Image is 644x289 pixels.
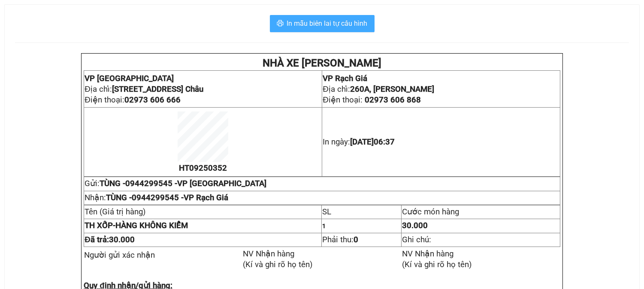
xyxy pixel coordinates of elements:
span: TÙNG - [106,193,228,202]
strong: NHÀ XE [PERSON_NAME] [263,57,381,69]
span: Tên (Giá trị hàng) [85,207,146,217]
span: Địa chỉ: [85,84,203,94]
span: Ghi chú: [402,235,431,244]
span: VP Rạch Giá [184,193,228,202]
span: HT09250352 [179,163,227,173]
span: In ngày: [323,137,395,147]
span: - [85,221,115,230]
span: Phải thu: [322,235,358,244]
span: 1 [322,223,326,229]
strong: [STREET_ADDRESS] Châu [112,84,203,94]
span: VP [GEOGRAPHIC_DATA] [177,179,266,188]
span: In mẫu biên lai tự cấu hình [287,18,368,29]
span: Điện thoại: [85,95,180,105]
span: 0944299545 - [125,179,266,188]
span: 02973 606 666 [124,95,181,105]
span: printer [277,20,284,28]
span: 30.000 [109,235,135,244]
span: TH XỐP [85,221,113,230]
button: printerIn mẫu biên lai tự cấu hình [270,15,375,32]
span: Gửi: [85,179,266,188]
span: 02973 606 868 [365,95,421,105]
span: [DATE] [350,137,395,147]
strong: 0 [354,235,358,244]
span: 0944299545 - [132,193,228,202]
span: VP Rạch Giá [323,74,367,83]
span: (Kí và ghi rõ họ tên) [402,260,472,269]
span: 30.000 [402,221,428,230]
span: TÙNG - [100,179,266,188]
span: SL [322,207,331,217]
span: Điện thoại: [323,95,420,105]
span: 06:37 [374,137,395,147]
span: (Kí và ghi rõ họ tên) [243,260,313,269]
span: Đã trả: [85,235,134,244]
span: NV Nhận hàng [243,249,294,259]
span: Cước món hàng [402,207,459,217]
strong: HÀNG KHÔNG KIỂM [85,221,188,230]
strong: 260A, [PERSON_NAME] [350,84,434,94]
span: VP [GEOGRAPHIC_DATA] [85,74,174,83]
span: Người gửi xác nhận [84,250,155,260]
span: NV Nhận hàng [402,249,454,259]
span: Địa chỉ: [323,84,434,94]
span: Nhận: [85,193,228,202]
